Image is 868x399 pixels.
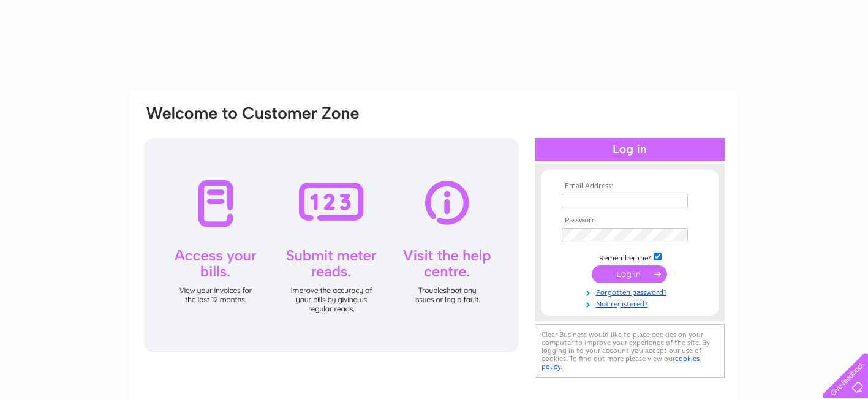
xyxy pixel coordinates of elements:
div: Clear Business would like to place cookies on your computer to improve your experience of the sit... [535,324,725,378]
td: Remember me? [559,251,701,263]
a: Forgotten password? [562,286,701,297]
input: Submit [592,265,667,283]
a: cookies policy [542,354,700,371]
th: Email Address: [559,182,701,191]
th: Password: [559,216,701,225]
a: Not registered? [562,297,701,309]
